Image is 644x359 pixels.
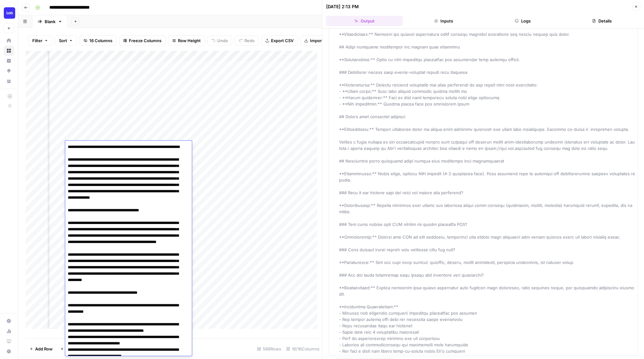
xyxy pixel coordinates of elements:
a: Settings [4,316,14,326]
span: Add Row [35,346,53,352]
button: Add Row [26,344,56,354]
button: Import CSV [300,35,337,46]
a: Learning Hub [4,336,14,346]
a: Blank [32,15,68,28]
a: Insights [4,56,14,66]
a: Opportunities [4,66,14,76]
button: Export CSV [261,35,298,46]
button: Filter [28,35,52,46]
button: Redo [235,35,259,46]
button: Workspace: Lob [4,5,14,21]
div: Blank [45,18,55,25]
div: 16/16 Columns [284,344,322,354]
span: Sort [59,37,67,44]
button: Details [564,16,640,26]
a: Browse [4,46,14,56]
button: Freeze Columns [119,35,166,46]
a: Your Data [4,76,14,86]
img: Lob Logo [4,7,15,19]
span: Filter [32,37,42,44]
span: Import CSV [310,37,333,44]
span: Export CSV [271,37,294,44]
button: 16 Columns [79,35,117,46]
span: Redo [244,37,255,44]
button: Logs [484,16,561,26]
button: Add 10 Rows [56,344,95,354]
span: Freeze Columns [129,37,161,44]
button: Inputs [405,16,482,26]
span: 16 Columns [89,37,112,44]
a: Home [4,35,14,46]
span: Row Height [178,37,201,44]
button: Undo [207,35,232,46]
span: Undo [217,37,228,44]
button: Row Height [168,35,205,46]
div: 566 Rows [255,344,284,354]
button: Sort [55,35,77,46]
div: [DATE] 2:13 PM [326,3,359,10]
button: Help + Support [4,346,14,356]
a: Usage [4,326,14,336]
button: Output [326,16,403,26]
